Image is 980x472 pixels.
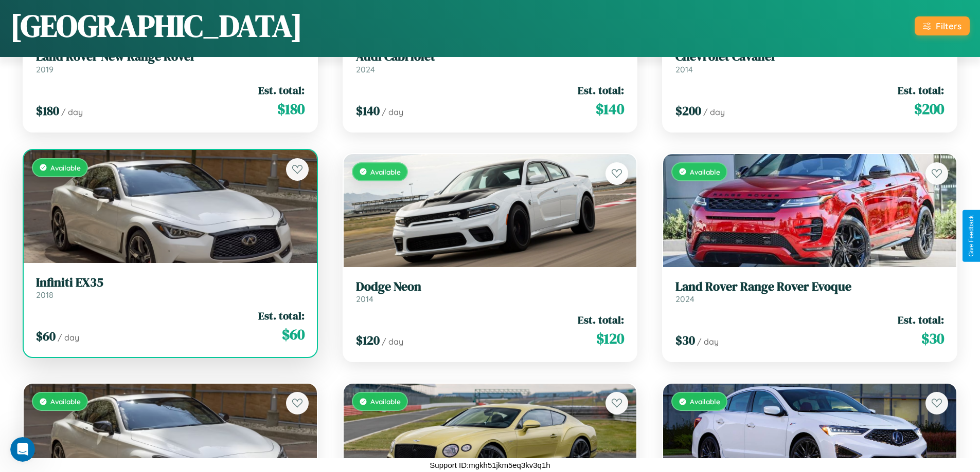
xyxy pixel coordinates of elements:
[915,16,970,35] button: Filters
[36,49,305,64] h3: Land Rover New Range Rover
[921,328,944,349] span: $ 30
[596,328,624,349] span: $ 120
[578,83,624,98] span: Est. total:
[675,49,944,64] h3: Chevrolet Cavalier
[36,275,305,290] h3: Infiniti EX35
[382,107,403,117] span: / day
[36,328,56,345] span: $ 60
[36,290,54,300] span: 2018
[697,336,719,347] span: / day
[936,21,961,31] div: Filters
[50,163,81,172] span: Available
[675,102,701,119] span: $ 200
[675,294,694,304] span: 2024
[282,324,305,345] span: $ 60
[36,102,59,119] span: $ 180
[36,49,305,74] a: Land Rover New Range Rover2019
[675,64,693,74] span: 2014
[61,107,83,117] span: / day
[356,64,375,74] span: 2024
[58,332,79,343] span: / day
[258,308,305,323] span: Est. total:
[10,437,35,462] iframe: Intercom live chat
[703,107,725,117] span: / day
[356,279,625,305] a: Dodge Neon2014
[36,64,54,74] span: 2019
[356,332,380,349] span: $ 120
[675,279,944,305] a: Land Rover Range Rover Evoque2024
[10,5,302,47] h1: [GEOGRAPHIC_DATA]
[690,167,720,176] span: Available
[356,294,373,304] span: 2014
[578,312,624,327] span: Est. total:
[50,397,81,406] span: Available
[898,83,944,98] span: Est. total:
[675,279,944,294] h3: Land Rover Range Rover Evoque
[675,49,944,74] a: Chevrolet Cavalier2014
[258,83,305,98] span: Est. total:
[356,279,625,294] h3: Dodge Neon
[382,336,403,347] span: / day
[370,167,401,176] span: Available
[596,99,624,119] span: $ 140
[914,99,944,119] span: $ 200
[675,332,695,349] span: $ 30
[356,49,625,64] h3: Audi Cabriolet
[968,215,975,257] div: Give Feedback
[356,102,380,119] span: $ 140
[898,312,944,327] span: Est. total:
[356,49,625,74] a: Audi Cabriolet2024
[36,275,305,300] a: Infiniti EX352018
[370,397,401,406] span: Available
[690,397,720,406] span: Available
[430,458,550,472] p: Support ID: mgkh51jkm5eq3kv3q1h
[277,99,305,119] span: $ 180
